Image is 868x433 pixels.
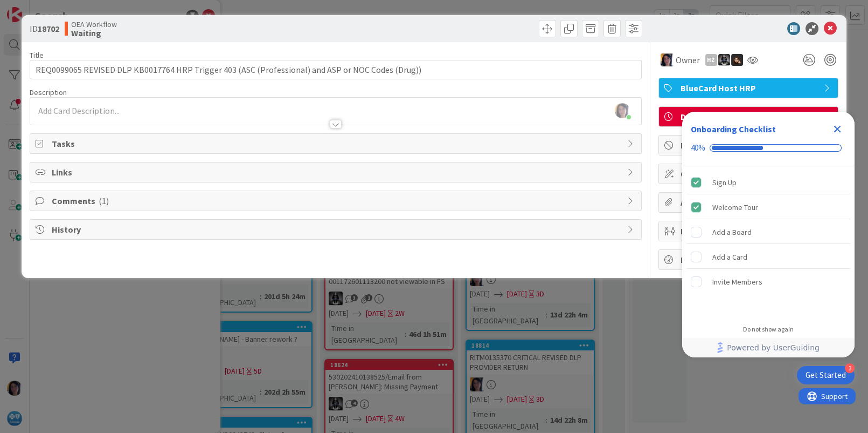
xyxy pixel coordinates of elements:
img: KG [718,54,730,66]
div: Onboarding Checklist [691,123,776,136]
span: Attachments [680,196,818,209]
span: Tasks [52,137,621,150]
span: Support [23,2,49,15]
span: OEA Workflow [71,20,117,29]
span: ID [30,22,59,35]
img: TC [661,53,673,66]
span: Metrics [680,253,818,266]
div: Add a Board [712,226,752,239]
div: HZ [705,54,717,66]
input: type card name here... [30,60,641,79]
label: Title [30,50,44,60]
div: Invite Members is incomplete. [686,270,850,294]
a: Powered by UserGuiding [688,338,849,357]
span: Powered by UserGuiding [727,341,820,354]
div: Add a Card [712,251,747,263]
span: Description [30,87,67,97]
span: Links [52,166,621,179]
div: Checklist items [682,166,855,318]
div: Welcome Tour is complete. [686,195,850,219]
div: 40% [691,143,705,153]
div: Footer [682,338,855,357]
span: ( 1 ) [99,195,109,206]
img: ZB [731,54,743,66]
div: Add a Board is incomplete. [686,220,850,244]
div: Invite Members [712,275,762,288]
span: BlueCard Host HRP [680,82,818,94]
span: Block [680,139,818,152]
div: Close Checklist [829,120,846,138]
div: Add a Card is incomplete. [686,245,850,269]
div: Do not show again [743,325,794,334]
span: Comments [52,194,621,207]
span: History [52,223,621,236]
span: Dates [680,110,818,123]
div: Get Started [805,370,846,381]
img: 6opDD3BK3MiqhSbxlYhxNxWf81ilPuNy.jpg [615,103,630,118]
div: Open Get Started checklist, remaining modules: 3 [797,366,855,384]
div: Checklist Container [682,112,855,357]
b: Waiting [71,29,117,37]
div: Sign Up [712,176,737,189]
div: 3 [845,363,855,373]
div: Checklist progress: 40% [691,143,846,153]
span: Mirrors [680,225,818,238]
span: Custom Fields [680,167,818,180]
div: Welcome Tour [712,201,758,214]
span: Owner [676,53,700,66]
b: 18702 [38,23,59,34]
div: Sign Up is complete. [686,171,850,194]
